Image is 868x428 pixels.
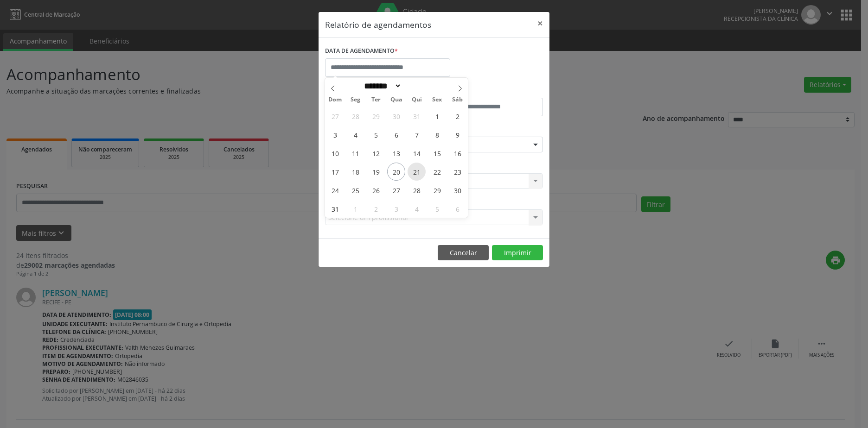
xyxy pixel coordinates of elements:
[436,83,543,98] label: ATÉ
[326,107,344,125] span: Julho 27, 2025
[387,163,405,181] span: Agosto 20, 2025
[325,44,398,58] label: DATA DE AGENDAMENTO
[345,97,366,103] span: Seg
[492,245,543,261] button: Imprimir
[325,97,345,103] span: Dom
[367,144,385,162] span: Agosto 12, 2025
[387,107,405,125] span: Julho 30, 2025
[448,163,466,181] span: Agosto 23, 2025
[346,200,364,218] span: Setembro 1, 2025
[367,126,385,144] span: Agosto 5, 2025
[346,144,364,162] span: Agosto 11, 2025
[367,163,385,181] span: Agosto 19, 2025
[325,19,431,31] h5: Relatório de agendamentos
[448,126,466,144] span: Agosto 9, 2025
[408,200,426,218] span: Setembro 4, 2025
[367,200,385,218] span: Setembro 2, 2025
[448,200,466,218] span: Setembro 6, 2025
[387,144,405,162] span: Agosto 13, 2025
[326,163,344,181] span: Agosto 17, 2025
[408,144,426,162] span: Agosto 14, 2025
[367,181,385,199] span: Agosto 26, 2025
[531,12,549,35] button: Close
[448,181,466,199] span: Agosto 30, 2025
[428,107,446,125] span: Agosto 1, 2025
[326,181,344,199] span: Agosto 24, 2025
[408,181,426,199] span: Agosto 28, 2025
[387,126,405,144] span: Agosto 6, 2025
[428,144,446,162] span: Agosto 15, 2025
[346,126,364,144] span: Agosto 4, 2025
[367,107,385,125] span: Julho 29, 2025
[361,81,402,91] select: Month
[408,163,426,181] span: Agosto 21, 2025
[447,97,468,103] span: Sáb
[346,107,364,125] span: Julho 28, 2025
[346,181,364,199] span: Agosto 25, 2025
[386,97,407,103] span: Qua
[407,97,427,103] span: Qui
[408,107,426,125] span: Julho 31, 2025
[346,163,364,181] span: Agosto 18, 2025
[428,126,446,144] span: Agosto 8, 2025
[326,200,344,218] span: Agosto 31, 2025
[428,200,446,218] span: Setembro 5, 2025
[428,163,446,181] span: Agosto 22, 2025
[402,81,432,91] input: Year
[438,245,489,261] button: Cancelar
[448,107,466,125] span: Agosto 2, 2025
[387,200,405,218] span: Setembro 3, 2025
[326,126,344,144] span: Agosto 3, 2025
[408,126,426,144] span: Agosto 7, 2025
[427,97,447,103] span: Sex
[448,144,466,162] span: Agosto 16, 2025
[387,181,405,199] span: Agosto 27, 2025
[428,181,446,199] span: Agosto 29, 2025
[366,97,386,103] span: Ter
[326,144,344,162] span: Agosto 10, 2025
